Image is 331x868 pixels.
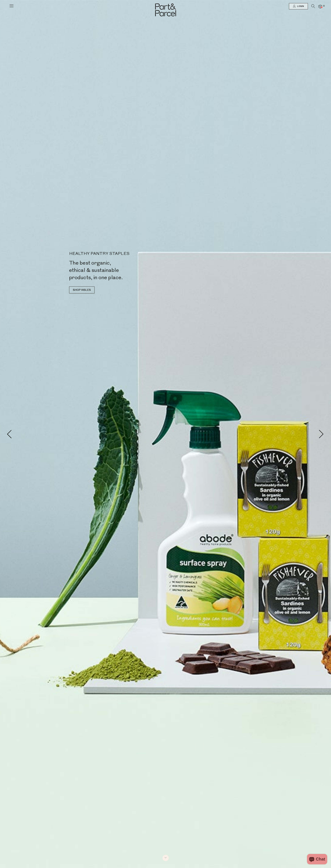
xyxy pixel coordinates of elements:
inbox-online-store-chat: Shopify online store chat [306,854,328,865]
span: 0 [322,5,325,8]
p: HEALTHY PANTRY STAPLES [69,252,167,256]
a: 0 [318,5,322,8]
img: Part&Parcel [155,3,176,16]
a: Login [289,3,308,9]
span: Login [296,5,304,8]
h2: The best organic, ethical & sustainable products, in one place. [69,259,167,281]
a: SHOP AISLES [69,286,95,293]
